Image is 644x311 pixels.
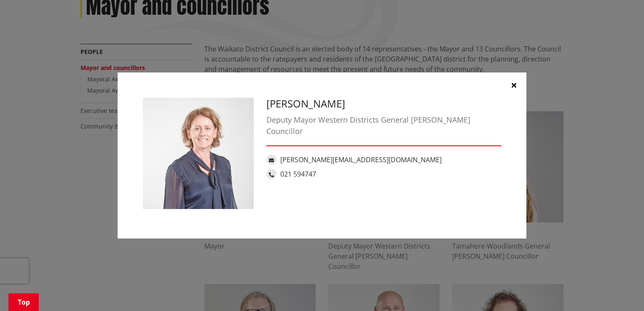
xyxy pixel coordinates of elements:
div: Deputy Mayor Western Districts General [PERSON_NAME] Councillor [266,114,501,137]
a: Top [8,293,39,311]
a: [PERSON_NAME][EMAIL_ADDRESS][DOMAIN_NAME] [280,155,442,164]
img: Carolyn Eyre [143,98,254,209]
h3: [PERSON_NAME] [266,98,501,110]
a: 021 594747 [280,169,316,179]
iframe: Messenger Launcher [605,276,636,306]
